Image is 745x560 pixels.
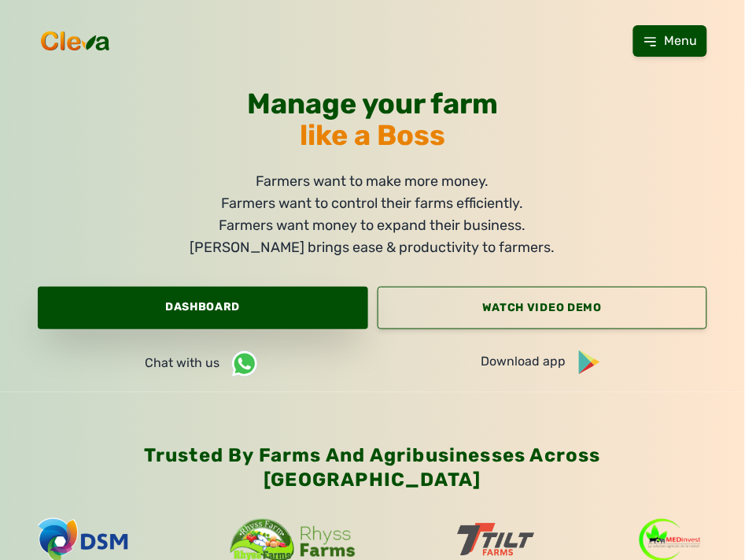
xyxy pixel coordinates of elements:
a: Chat with us [38,348,368,380]
a: Watch Video Demo [378,287,708,329]
img: cleva_logo.png [38,29,113,53]
li: [PERSON_NAME] brings ease & productivity to farmers. [38,236,707,258]
span: Menu [658,33,698,48]
span: like a Boss [300,118,445,152]
a: Download app [378,348,708,380]
li: Farmers want to control their farms efficiently. [38,192,707,214]
li: Farmers want to make more money. [38,170,707,192]
span: Manage your farm [247,87,498,121]
span: Download app [481,354,575,369]
span: Chat with us [145,355,229,370]
li: Farmers want money to expand their business. [38,214,707,236]
div: Trusted by farms and agribusinesses across [GEOGRAPHIC_DATA] [38,443,707,493]
a: Dashboard [38,287,368,329]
